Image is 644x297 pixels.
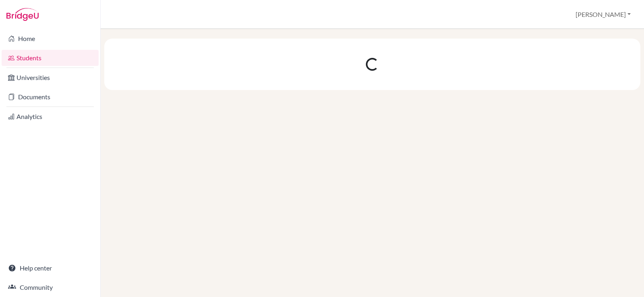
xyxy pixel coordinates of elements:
[2,70,99,86] a: Universities
[2,109,99,125] a: Analytics
[2,89,99,105] a: Documents
[2,31,99,47] a: Home
[572,7,634,22] button: [PERSON_NAME]
[2,279,99,295] a: Community
[2,50,99,66] a: Students
[2,260,99,276] a: Help center
[6,8,39,21] img: Bridge-U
